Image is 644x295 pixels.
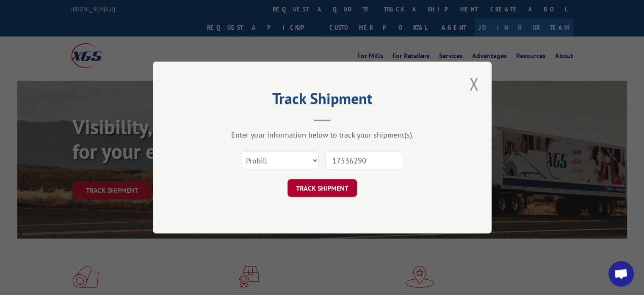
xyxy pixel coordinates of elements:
[195,130,449,140] div: Enter your information below to track your shipment(s).
[325,152,403,169] input: Number(s)
[195,93,449,109] h2: Track Shipment
[467,72,481,96] button: Close modal
[608,261,634,287] a: Open chat
[287,179,357,197] button: TRACK SHIPMENT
